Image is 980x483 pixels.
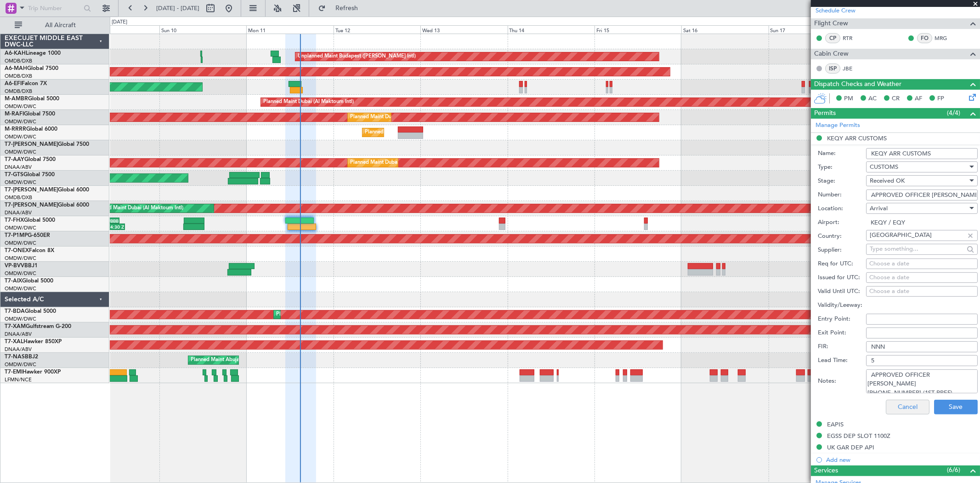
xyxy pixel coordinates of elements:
[869,273,974,282] div: Choose a date
[816,121,860,130] a: Manage Permits
[818,204,866,213] label: Location:
[814,49,849,59] span: Cabin Crew
[5,285,36,292] a: OMDW/DWC
[420,25,507,34] div: Wed 13
[350,156,441,170] div: Planned Maint Dubai (Al Maktoum Intl)
[5,202,89,208] a: T7-[PERSON_NAME]Global 6000
[5,81,47,86] a: A6-EFIFalcon 7X
[870,177,905,185] span: Received OK
[105,224,124,230] div: 14:30 Z
[870,228,964,242] input: Type something...
[769,25,855,34] div: Sun 17
[314,1,369,16] button: Refresh
[5,96,28,102] span: M-AMBR
[5,126,57,132] a: M-RRRRGlobal 6000
[508,25,595,34] div: Thu 14
[947,108,960,118] span: (4/4)
[814,108,836,119] span: Permits
[5,339,23,345] span: T7-XAL
[843,34,863,42] a: RTR
[5,142,89,147] a: T7-[PERSON_NAME]Global 7500
[5,233,50,238] a: T7-P1MPG-650ER
[5,224,36,231] a: OMDW/DWC
[5,263,38,269] a: VP-BVVBBJ1
[246,25,333,34] div: Mon 11
[5,172,23,178] span: T7-GTS
[5,278,22,284] span: T7-AIX
[5,248,54,253] a: T7-ONEXFalcon 8X
[5,324,71,329] a: T7-XAMGulfstream G-200
[818,149,866,158] label: Name:
[5,376,32,383] a: LFMN/NCE
[5,218,24,223] span: T7-FHX
[870,242,964,256] input: Type something...
[5,361,36,368] a: OMDW/DWC
[73,25,159,34] div: Sat 9
[5,354,38,360] a: T7-NASBBJ2
[5,346,32,353] a: DNAA/ABV
[365,126,422,139] div: Planned Maint Southend
[825,33,840,43] div: CP
[937,94,944,103] span: FP
[818,377,866,386] label: Notes:
[818,342,866,351] label: FIR:
[5,51,61,56] a: A6-KAHLineage 1000
[827,443,874,451] div: UK GAR DEP API
[814,466,838,476] span: Services
[5,164,32,171] a: DNAA/ABV
[191,353,294,367] div: Planned Maint Abuja ([PERSON_NAME] Intl)
[818,177,866,186] label: Stage:
[5,172,55,178] a: T7-GTSGlobal 7500
[263,95,354,109] div: Planned Maint Dubai (Al Maktoum Intl)
[5,263,24,269] span: VP-BVV
[5,157,24,162] span: T7-AAY
[818,301,866,310] label: Validity/Leeway:
[5,218,55,223] a: T7-FHXGlobal 5000
[818,163,866,172] label: Type:
[869,287,974,296] div: Choose a date
[350,110,441,124] div: Planned Maint Dubai (Al Maktoum Intl)
[844,94,853,103] span: PM
[5,73,32,80] a: OMDB/DXB
[5,57,32,64] a: OMDB/DXB
[681,25,768,34] div: Sat 16
[5,354,25,360] span: T7-NAS
[825,63,840,74] div: ISP
[5,339,62,345] a: T7-XALHawker 850XP
[159,25,246,34] div: Sun 10
[5,316,36,322] a: OMDW/DWC
[843,64,863,73] a: JBE
[818,328,866,338] label: Exit Point:
[5,142,58,147] span: T7-[PERSON_NAME]
[5,126,26,132] span: M-RRRR
[5,88,32,95] a: OMDB/DXB
[5,309,56,314] a: T7-BDAGlobal 5000
[5,187,58,193] span: T7-[PERSON_NAME]
[5,187,89,193] a: T7-[PERSON_NAME]Global 6000
[892,94,900,103] span: CR
[28,1,81,15] input: Trip Number
[5,324,26,329] span: T7-XAM
[818,315,866,324] label: Entry Point:
[827,432,890,440] div: EGSS DEP SLOT 1100Z
[5,209,32,216] a: DNAA/ABV
[298,50,416,63] div: Unplanned Maint Budapest ([PERSON_NAME] Intl)
[5,118,36,125] a: OMDW/DWC
[818,246,866,255] label: Supplier:
[5,278,53,284] a: T7-AIXGlobal 5000
[328,5,366,11] span: Refresh
[595,25,681,34] div: Fri 15
[276,308,367,322] div: Planned Maint Dubai (Al Maktoum Intl)
[5,96,59,102] a: M-AMBRGlobal 5000
[934,400,978,414] button: Save
[818,356,866,365] label: Lead Time:
[5,81,22,86] span: A6-EFI
[5,309,25,314] span: T7-BDA
[5,240,36,247] a: OMDW/DWC
[818,287,866,296] label: Valid Until UTC:
[5,255,36,262] a: OMDW/DWC
[870,163,898,171] span: CUSTOMS
[5,270,36,277] a: OMDW/DWC
[5,111,55,117] a: M-RAFIGlobal 7500
[5,66,58,71] a: A6-MAHGlobal 7500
